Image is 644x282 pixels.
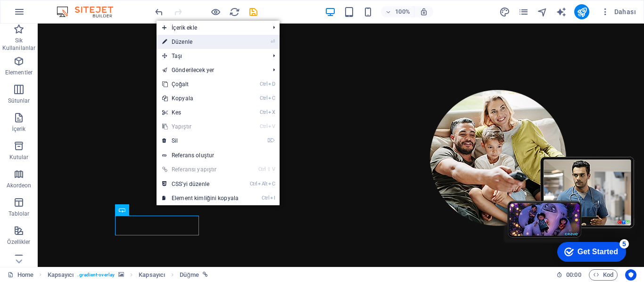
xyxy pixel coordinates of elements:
button: Ön izleme modundan çıkıp düzenlemeye devam etmek için buraya tıklayın [210,6,221,17]
button: publish [574,4,589,19]
a: ⏎Düzenle [157,35,244,49]
i: Ctrl [260,81,267,87]
i: C [268,181,275,187]
span: Seçmek için tıkla. Düzenlemek için çift tıkla [139,269,165,281]
i: Kaydet (Ctrl+S) [248,7,259,17]
a: CtrlXKes [157,105,244,120]
i: Yeniden boyutlandırmada yakınlaştırma düzeyini seçilen cihaza uyacak şekilde otomatik olarak ayarla. [420,8,428,16]
i: Sayfalar (Ctrl+Alt+S) [518,7,529,17]
i: X [268,109,275,115]
i: Sayfayı yeniden yükleyin [229,7,240,17]
a: CtrlIElement kimliğini kopyala [157,191,244,205]
a: Referans oluştur [157,148,280,162]
p: Sütunlar [8,97,30,105]
span: Dahası [601,7,636,16]
i: Ctrl [260,95,267,101]
i: Geri al: Metni değiştir (Ctrl+Z) [154,7,165,17]
button: 100% [381,6,414,17]
span: İçerik ekle [157,21,265,35]
button: save [248,6,259,17]
i: Ctrl [250,181,257,187]
button: text_generator [555,6,567,17]
span: 00 00 [566,269,581,281]
div: Get Started [28,10,68,19]
span: Seçmek için tıkla. Düzenlemek için çift tıkla [48,269,74,281]
i: Ctrl [262,195,269,201]
i: Bu element bağlantılı [203,272,208,277]
i: V [272,166,275,172]
h6: Oturum süresi [556,269,581,281]
button: Kod [589,269,618,281]
i: Yayınla [577,7,587,17]
a: ⌦Sil [157,134,244,148]
a: CtrlCKopyala [157,91,244,105]
button: design [499,6,510,17]
button: reload [229,6,240,17]
i: I [270,195,275,201]
div: 5 [70,2,79,11]
a: Gönderilecek yer [157,63,265,77]
p: Akordeon [7,182,32,189]
div: Get Started 5 items remaining, 0% complete [8,5,76,24]
i: AI Writer [556,7,567,17]
p: Tablolar [8,210,30,218]
button: undo [153,6,165,17]
i: Navigatör [537,7,548,17]
a: Seçimi iptal etmek için tıkla. Sayfaları açmak için çift tıkla [8,269,33,281]
i: D [268,81,275,87]
nav: breadcrumb [48,269,208,281]
i: C [268,95,275,101]
a: Ctrl⇧VReferansı yapıştır [157,162,244,177]
i: ⌦ [267,137,275,144]
i: Tasarım (Ctrl+Alt+Y) [499,7,510,17]
p: Özellikler [7,238,30,246]
i: Bu element, arka plan içeriyor [118,272,124,277]
span: . gradient-overlay [77,269,115,281]
img: Editor Logo [54,6,125,17]
button: Dahası [597,4,640,19]
span: Kod [593,269,613,281]
button: pages [518,6,529,17]
button: navigator [537,6,548,17]
i: Ctrl [258,166,266,172]
i: Alt [258,181,267,187]
a: CtrlVYapıştır [157,120,244,134]
h6: 100% [395,6,410,17]
i: Ctrl [260,109,267,115]
i: ⇧ [267,166,271,172]
i: V [268,123,275,129]
i: ⏎ [271,39,275,45]
span: : [573,271,574,278]
button: Usercentrics [625,269,636,281]
i: Ctrl [260,123,267,129]
a: CtrlAltCCSS'yi düzenle [157,177,244,191]
p: Kutular [9,153,29,161]
span: Seçmek için tıkla. Düzenlemek için çift tıkla [180,269,199,281]
p: İçerik [12,125,25,133]
span: Taşı [157,49,265,63]
a: CtrlDÇoğalt [157,77,244,91]
p: Elementler [5,69,33,76]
